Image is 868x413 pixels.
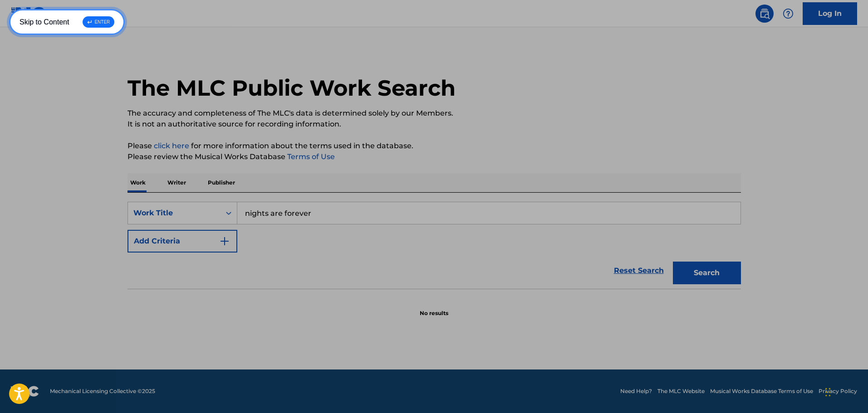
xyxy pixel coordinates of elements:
span: Mechanical Licensing Collective © 2025 [50,387,155,395]
p: Work [128,173,148,192]
img: logo [11,386,39,397]
img: help [783,8,794,19]
p: It is not an authoritative source for recording information. [128,119,741,130]
div: Help [779,5,797,23]
iframe: Chat Widget [823,369,868,413]
img: 9d2ae6d4665cec9f34b9.svg [219,236,230,247]
p: No results [420,298,448,317]
a: Log In [803,2,857,25]
a: Privacy Policy [819,387,857,395]
a: Reset Search [609,261,668,281]
a: Terms of Use [285,152,335,161]
button: Search [673,262,741,284]
img: search [759,8,770,19]
a: Need Help? [620,387,652,395]
a: Musical Works Database Terms of Use [710,387,813,395]
p: The accuracy and completeness of The MLC's data is determined solely by our Members. [128,108,741,119]
div: Work Title [133,208,215,219]
div: Drag [825,379,831,406]
button: Add Criteria [128,230,237,253]
p: Please review the Musical Works Database [128,151,741,162]
p: Publisher [205,173,238,192]
p: Please for more information about the terms used in the database. [128,141,741,151]
p: Writer [165,173,189,192]
a: Public Search [755,5,774,23]
h1: The MLC Public Work Search [128,74,456,102]
form: Search Form [128,202,741,289]
img: MLC Logo [11,7,46,20]
a: click here [154,141,189,150]
a: The MLC Website [657,387,705,395]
